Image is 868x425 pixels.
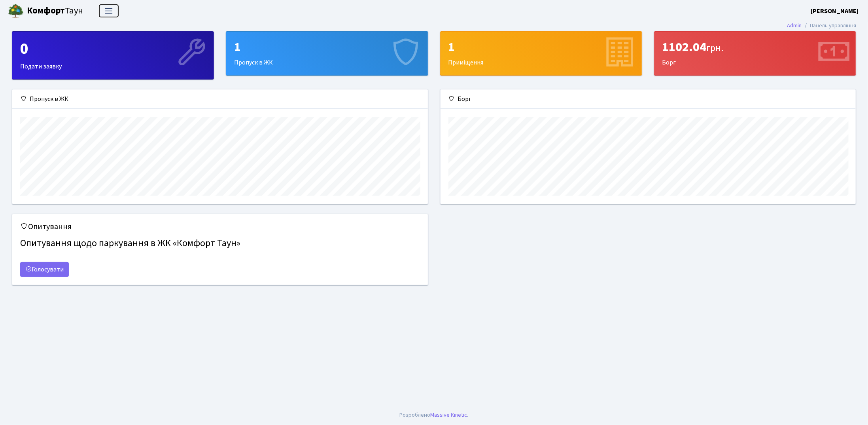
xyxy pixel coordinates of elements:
a: Розроблено [400,411,431,419]
nav: breadcrumb [775,17,868,34]
img: logo.png [8,3,24,19]
li: Панель управління [802,21,856,30]
b: Комфорт [27,4,65,17]
a: [PERSON_NAME] [811,6,859,16]
a: 0Подати заявку [12,31,214,80]
div: Подати заявку [12,32,214,79]
a: Admin [787,21,802,30]
h5: Опитування [20,222,420,231]
a: Massive Kinetic [431,411,467,419]
span: грн. [707,41,724,55]
div: Борг [441,89,856,109]
div: . [400,411,469,419]
h4: Опитування щодо паркування в ЖК «Комфорт Таун» [20,235,420,252]
div: 1102.04 [662,40,848,55]
div: Приміщення [441,32,642,75]
span: Таун [27,4,83,18]
b: [PERSON_NAME] [811,7,859,15]
a: 1Приміщення [440,31,642,76]
a: Голосувати [20,262,69,277]
div: 1 [448,40,634,55]
a: 1Пропуск в ЖК [226,31,428,76]
div: 0 [20,40,206,59]
button: Переключити навігацію [99,4,119,17]
div: Пропуск в ЖК [12,89,428,109]
div: Борг [654,32,856,75]
div: Пропуск в ЖК [226,32,427,75]
div: 1 [234,40,420,55]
